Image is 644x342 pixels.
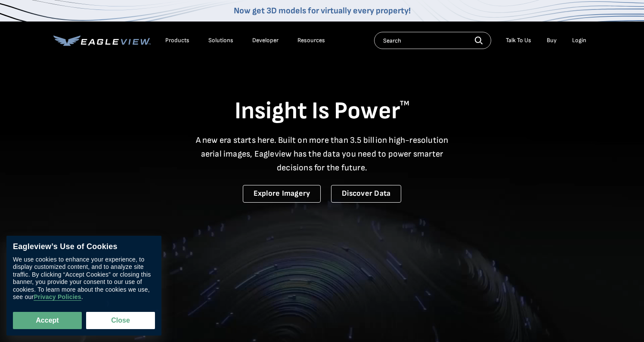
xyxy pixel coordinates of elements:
h1: Insight Is Power [53,96,591,126]
a: Explore Imagery [243,185,321,203]
a: Now get 3D models for virtually every property! [234,6,411,16]
a: Discover Data [331,185,401,203]
button: Accept [13,312,82,329]
div: Products [165,37,189,44]
input: Search [374,32,491,49]
div: Talk To Us [506,37,531,44]
sup: TM [400,99,409,108]
a: Privacy Policies [34,294,81,301]
div: Login [572,37,586,44]
p: A new era starts here. Built on more than 3.5 billion high-resolution aerial images, Eagleview ha... [190,133,454,175]
button: Close [86,312,155,329]
a: Buy [547,37,557,44]
div: We use cookies to enhance your experience, to display customized content, and to analyze site tra... [13,256,155,301]
div: Eagleview’s Use of Cookies [13,242,155,252]
a: Developer [252,37,279,44]
div: Solutions [208,37,233,44]
div: Resources [297,37,325,44]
